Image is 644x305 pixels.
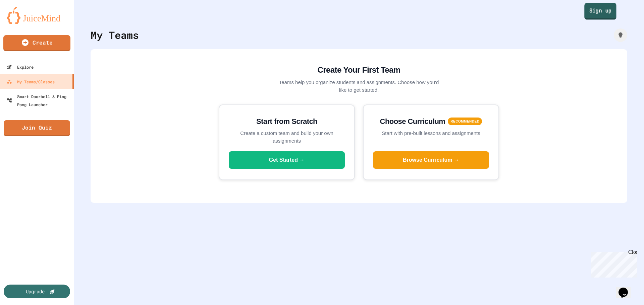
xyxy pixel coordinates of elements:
div: Smart Doorbell & Ping Pong Launcher [7,92,71,108]
div: Upgrade [26,288,45,295]
div: My Teams/Classes [7,78,55,86]
button: Get Started → [229,151,345,169]
div: How it works [614,28,627,42]
div: Explore [7,63,34,71]
p: Teams help you organize students and assignments. Choose how you'd like to get started. [278,79,439,94]
iframe: chat widget [588,249,637,278]
h2: Create Your First Team [278,64,439,76]
a: Sign up [584,3,616,19]
p: Create a custom team and build your own assignments [229,130,345,145]
img: logo-orange.svg [7,7,67,24]
h3: Start from Scratch [229,116,345,127]
div: Chat with us now!Close [3,3,46,43]
h3: Choose Curriculum [380,116,445,127]
a: Join Quiz [4,120,70,136]
a: Create [3,35,70,51]
p: Start with pre-built lessons and assignments [373,130,489,137]
span: RECOMMENDED [448,118,482,125]
iframe: chat widget [616,278,637,298]
button: Browse Curriculum → [373,151,489,169]
div: My Teams [91,27,139,43]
